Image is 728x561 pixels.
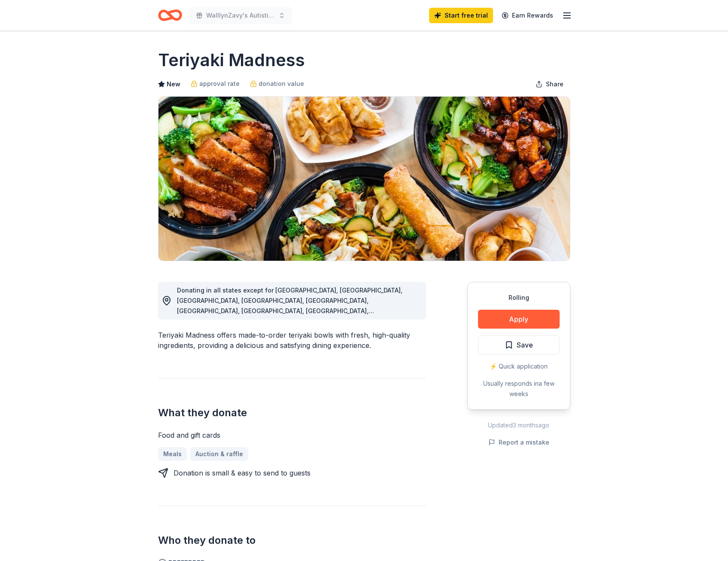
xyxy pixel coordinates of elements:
div: Updated 3 months ago [467,420,570,430]
span: Save [517,339,533,351]
button: Report a mistake [488,437,549,448]
h1: Teriyaki Madness [158,48,305,72]
h2: What they donate [158,406,426,420]
div: Usually responds in a few weeks [478,378,560,399]
div: Donation is small & easy to send to guests [174,468,311,478]
span: WalllynZavy's Autistic Kids Can Do 3rd Annual Awards Gala Fundraiser [206,10,275,21]
a: Home [158,5,182,25]
a: Start free trial [429,8,493,23]
a: donation value [250,79,304,89]
button: Share [529,76,570,93]
div: Food and gift cards [158,430,426,440]
div: Teriyaki Madness offers made-to-order teriyaki bowls with fresh, high-quality ingredients, provid... [158,330,426,351]
a: Meals [158,447,187,461]
span: New [167,79,180,89]
h2: Who they donate to [158,534,426,547]
span: approval rate [199,79,240,89]
span: Donating in all states except for [GEOGRAPHIC_DATA], [GEOGRAPHIC_DATA], [GEOGRAPHIC_DATA], [GEOGR... [177,287,402,335]
a: Auction & raffle [190,447,248,461]
span: donation value [259,79,304,89]
span: Share [546,79,564,89]
button: WalllynZavy's Autistic Kids Can Do 3rd Annual Awards Gala Fundraiser [189,7,292,24]
img: Image for Teriyaki Madness [158,97,570,261]
button: Save [478,335,560,354]
a: Earn Rewards [497,8,558,23]
button: Apply [478,310,560,329]
a: approval rate [191,79,240,89]
div: Rolling [478,293,560,303]
div: ⚡️ Quick application [478,361,560,372]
